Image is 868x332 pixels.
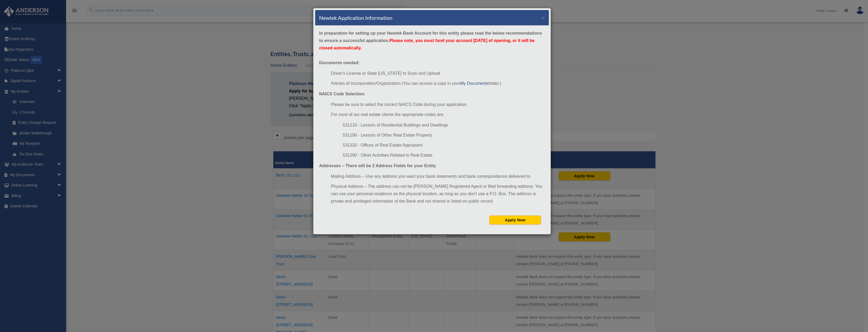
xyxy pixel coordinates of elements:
h4: Newtek Application Information [319,14,392,21]
strong: In preparation for setting up your Newtek Bank Account for this entity please read the below reco... [319,31,542,50]
strong: Documents needed: [319,60,360,65]
strong: Addresses – There will be 2 Address Fields for your Entity [319,163,436,168]
li: 531110 - Lessors of Residential Buildings and Dwellings [343,121,545,129]
span: Please note, you must fund your account [DATE] of opening, or it will be closed automatically. [319,38,535,50]
li: Physical Address – The address can not be [PERSON_NAME] Registered Agent or Mail forwarding addre... [331,183,545,205]
li: 531190 - Lessors of Other Real Estate Property [343,132,545,139]
li: Driver's License or State [US_STATE] to Scan and Upload [331,70,545,77]
li: 531320 - Offices of Real Estate Appraisers [343,142,545,149]
a: My Documents [460,81,488,86]
li: 531390 - Other Activities Related to Real Estate [343,152,545,159]
button: Apply Now [489,216,541,225]
li: Please be sure to select the correct NAICS Code during your application. [331,101,545,108]
li: Articles of Incorporation/Organization (You can access a copy in your folder.) [331,80,545,87]
button: × [541,15,545,20]
strong: NAICS Code Selection: [319,92,365,96]
li: Mailing Address – Use any address you want your bank statements and bank correspondence delivered... [331,173,545,180]
li: For most of our real estate clients the appropriate codes are: [331,111,545,118]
